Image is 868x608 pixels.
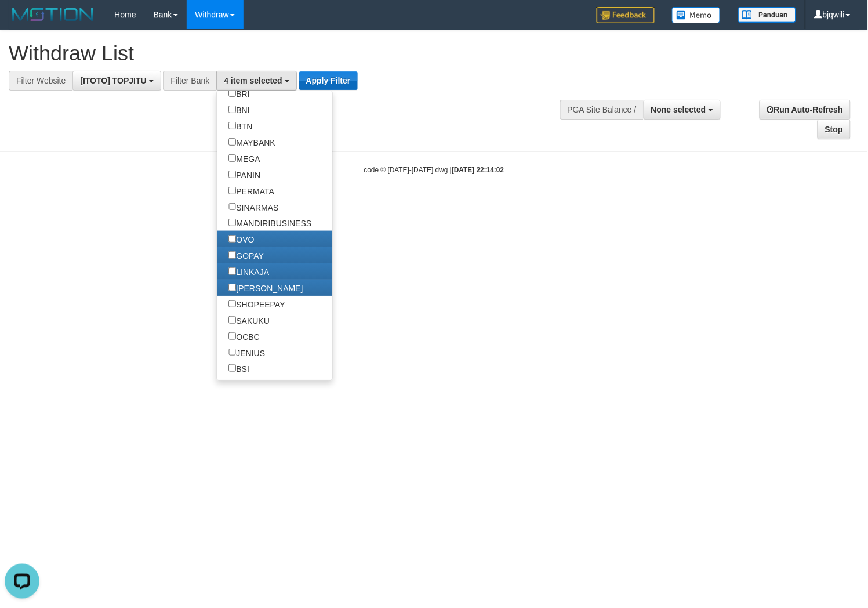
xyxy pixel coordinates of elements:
[760,100,851,120] a: Run Auto-Refresh
[217,312,281,328] label: SAKUKU
[651,105,706,114] span: None selected
[9,42,567,65] h1: Withdraw List
[228,203,236,211] input: SINARMAS
[738,7,796,23] img: panduan.png
[364,166,504,174] small: code © [DATE]-[DATE] dwg |
[217,102,261,118] label: BNI
[217,247,275,263] label: GOPAY
[228,349,236,356] input: JENIUS
[217,199,290,215] label: SINARMAS
[9,71,72,91] div: Filter Website
[560,100,644,120] div: PGA Site Balance /
[217,345,277,361] label: JENIUS
[228,364,236,372] input: BSI
[217,377,289,393] label: DANAMON
[228,300,236,307] input: SHOPEEPAY
[228,187,236,194] input: PERMATA
[217,215,323,231] label: MANDIRIBUSINESS
[818,120,851,139] a: Stop
[217,183,286,199] label: PERMATA
[80,76,146,85] span: [ITOTO] TOPJITU
[228,122,236,129] input: BTN
[217,296,296,312] label: SHOPEEPAY
[217,150,271,167] label: MEGA
[228,235,236,243] input: OVO
[217,231,266,247] label: OVO
[228,284,236,291] input: [PERSON_NAME]
[217,280,314,296] label: [PERSON_NAME]
[5,5,39,39] button: Open LiveChat chat widget
[228,154,236,162] input: MEGA
[217,118,264,134] label: BTN
[217,134,286,150] label: MAYBANK
[217,360,260,377] label: BSI
[672,7,721,23] img: Button%20Memo.svg
[217,328,271,345] label: OCBC
[228,267,236,275] input: LINKAJA
[228,219,236,226] input: MANDIRIBUSINESS
[228,138,236,146] input: MAYBANK
[228,89,236,97] input: BRI
[452,166,504,174] strong: [DATE] 22:14:02
[597,7,655,23] img: Feedback.jpg
[228,171,236,178] input: PANIN
[228,316,236,324] input: SAKUKU
[217,263,281,280] label: LINKAJA
[216,71,296,91] button: 4 item selected
[299,71,358,90] button: Apply Filter
[228,332,236,340] input: OCBC
[217,167,272,183] label: PANIN
[217,85,261,102] label: BRI
[228,106,236,113] input: BNI
[228,251,236,259] input: GOPAY
[163,71,216,91] div: Filter Bank
[72,71,161,91] button: [ITOTO] TOPJITU
[644,100,721,120] button: None selected
[9,6,97,23] img: MOTION_logo.png
[224,76,282,85] span: 4 item selected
